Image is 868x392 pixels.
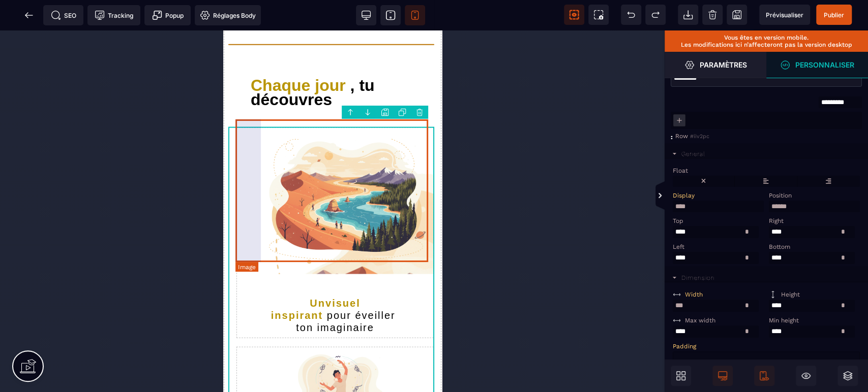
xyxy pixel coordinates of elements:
[824,11,844,19] span: Publier
[144,5,191,25] span: Créer une alerte modale
[671,366,691,386] span: Ouvrir les blocs
[195,5,261,25] span: Favicon
[681,274,715,281] div: Dimension
[673,167,688,174] span: Float
[670,41,863,48] p: Les modifications ici n’affecteront pas la version desktop
[200,10,256,20] span: Réglages Body
[769,217,784,224] span: Right
[675,133,688,140] span: Row
[837,366,858,386] span: Ouvrir les calques
[702,5,723,25] span: Nettoyage
[781,291,800,298] span: Height
[670,34,863,41] p: Vous êtes en version mobile.
[405,5,425,25] span: Voir mobile
[588,5,609,25] span: Capture d'écran
[621,5,641,25] span: Défaire
[759,5,810,25] span: Aperçu
[700,61,747,69] strong: Paramètres
[712,366,733,386] span: Afficher le desktop
[673,243,684,250] span: Left
[769,192,792,199] span: Position
[678,5,698,25] span: Importer
[766,11,803,19] span: Prévisualiser
[73,279,176,303] span: pour éveiller ton imaginaire
[685,317,715,324] span: Max width
[51,10,76,20] span: SEO
[769,317,799,324] span: Min height
[796,366,816,386] span: Masquer le bloc
[671,133,675,142] div: :
[766,52,868,78] span: Ouvrir le gestionnaire de styles
[152,10,184,20] span: Popup
[19,5,39,25] span: Retour
[754,366,774,386] span: Afficher le mobile
[665,181,675,211] span: Afficher les vues
[681,150,705,157] div: General
[13,96,211,244] img: 72fc998b11a4210dc4ec3959d95ae44f_Generated_Image_f59t7mf59t7mf59tbl.png
[645,5,666,25] span: Rétablir
[673,343,696,350] span: Padding
[673,217,683,224] span: Top
[673,192,695,199] span: Display
[95,10,133,20] span: Tracking
[380,5,401,25] span: Voir tablette
[356,5,376,25] span: Voir bureau
[87,5,140,25] span: Code de suivi
[43,5,83,25] span: Métadata SEO
[564,5,584,25] span: Voir les composants
[769,243,790,250] span: Bottom
[665,52,766,78] span: Ouvrir le gestionnaire de styles
[795,61,854,69] strong: Personnaliser
[690,133,709,140] span: #iiv2pc
[816,5,852,25] span: Enregistrer le contenu
[727,5,747,25] span: Enregistrer
[685,291,703,298] span: Width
